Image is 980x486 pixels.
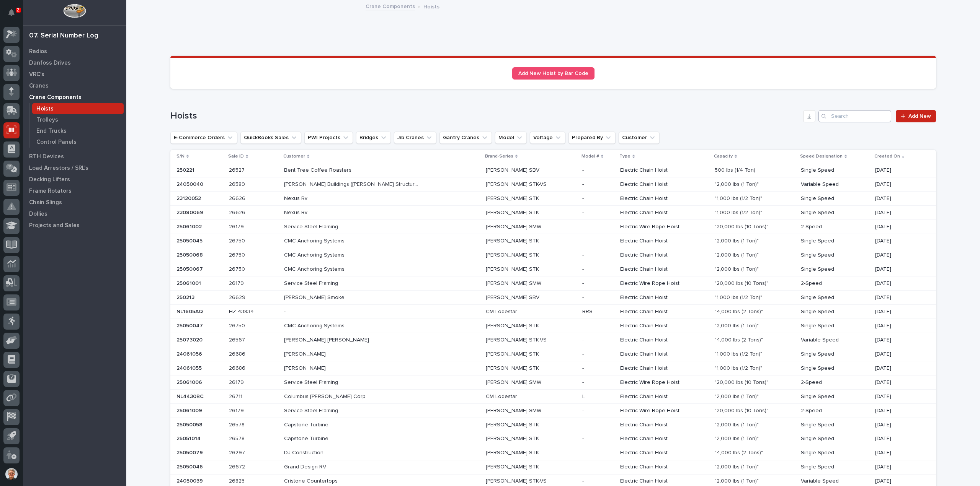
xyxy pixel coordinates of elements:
p: Model # [581,152,599,161]
p: [DATE] [875,210,924,216]
a: Decking Lifters [23,174,126,185]
p: Created On [874,152,900,161]
p: Trolleys [36,117,58,124]
p: [PERSON_NAME] STK [486,364,541,372]
button: QuickBooks Sales [240,132,301,144]
p: 2-Speed [801,379,869,386]
p: S/N [176,152,185,161]
p: [PERSON_NAME] STK-VS [486,476,548,484]
p: 24061056 [176,349,204,358]
p: Control Panels [36,139,77,146]
p: [DATE] [875,351,924,358]
p: Electric Wire Rope Hoist [620,280,708,287]
p: [PERSON_NAME] STK [486,194,541,202]
p: Electric Chain Hoist [620,210,708,216]
p: CM Lodestar [486,392,519,400]
div: 07. Serial Number Log [29,32,98,40]
p: Electric Chain Hoist [620,323,708,329]
p: "2,000 lbs (1 Ton)" [715,392,760,400]
p: - [582,406,585,414]
p: [PERSON_NAME] STK-VS [486,335,548,343]
p: Electric Chain Hoist [620,266,708,273]
p: Single Speed [801,210,869,216]
p: [DATE] [875,195,924,202]
p: 250221 [176,166,196,174]
p: CMC Anchoring Systems [284,250,346,258]
p: "4,000 lbs (2 Tons)" [715,335,764,343]
p: 24050040 [176,180,205,188]
tr: 2308006923080069 2662626626 Nexus RvNexus Rv [PERSON_NAME] STK[PERSON_NAME] STK -- Electric Chain... [170,206,936,220]
p: Hoists [423,2,439,10]
p: - [582,335,585,343]
p: [DATE] [875,323,924,329]
p: 26629 [229,293,247,301]
button: Bridges [356,132,391,144]
p: 26179 [229,406,245,414]
tr: NL4430BCNL4430BC 2671126711 Columbus [PERSON_NAME] CorpColumbus [PERSON_NAME] Corp CM LodestarCM ... [170,389,936,403]
a: Crane Components [23,91,126,103]
p: [DATE] [875,280,924,287]
p: CMC Anchoring Systems [284,265,346,273]
p: Danfoss Drives [29,60,71,67]
tr: 2405004024050040 2658926589 [PERSON_NAME] Buildings ([PERSON_NAME] Structures)[PERSON_NAME] Build... [170,177,936,192]
a: Load Arrestors / SRL's [23,162,126,174]
p: 26750 [229,321,247,329]
tr: 2505005825050058 2657826578 Capstone TurbineCapstone Turbine [PERSON_NAME] STK[PERSON_NAME] STK -... [170,418,936,432]
p: [PERSON_NAME] [PERSON_NAME] [284,335,371,343]
p: "20,000 lbs (10 Tons)" [715,406,770,414]
p: 26626 [229,208,247,216]
p: Variable Speed [801,478,869,484]
p: [PERSON_NAME] SMW [486,222,543,230]
p: Electric Chain Hoist [620,464,708,470]
p: Service Steel Framing [284,222,340,230]
p: - [582,349,585,358]
p: 26711 [229,392,244,400]
a: Control Panels [29,137,126,147]
button: E-Commerce Orders [170,132,237,144]
p: "20,000 lbs (10 Tons)" [715,279,770,287]
p: [DATE] [875,464,924,470]
div: Notifications2 [10,9,20,21]
p: 26589 [229,180,247,188]
p: 25061009 [176,406,204,414]
p: - [582,476,585,484]
button: users-avatar [3,466,20,482]
button: PWI Projects [304,132,353,144]
p: 25061006 [176,378,204,386]
p: Variable Speed [801,181,869,188]
p: [PERSON_NAME] [284,364,327,372]
tr: 250213250213 2662926629 [PERSON_NAME] Smoke[PERSON_NAME] Smoke [PERSON_NAME] SBV[PERSON_NAME] SBV... [170,291,936,305]
p: NL1605AQ [176,307,204,315]
p: - [582,166,585,174]
button: Prepared By [568,132,616,144]
p: 25050079 [176,448,204,456]
tr: 2507302025073020 2656726567 [PERSON_NAME] [PERSON_NAME][PERSON_NAME] [PERSON_NAME] [PERSON_NAME] ... [170,333,936,347]
p: 2-Speed [801,224,869,230]
p: 25050058 [176,420,204,428]
p: - [582,265,585,273]
p: Columbus [PERSON_NAME] Corp [284,392,367,400]
p: 25073020 [176,335,204,343]
p: 2-Speed [801,408,869,414]
p: Single Speed [801,195,869,202]
p: Electric Chain Hoist [620,436,708,442]
p: Single Speed [801,252,869,258]
p: Capacity [714,152,733,161]
a: Hoists [29,103,126,114]
p: Nexus Rv [284,208,309,216]
p: - [582,364,585,372]
p: Single Speed [801,351,869,358]
p: "4,000 lbs (2 Tons)" [715,448,764,456]
p: "2,000 lbs (1 Ton)" [715,434,760,442]
p: Nexus Rv [284,194,309,202]
span: Add New Hoist by Bar Code [518,71,588,76]
tr: 2505006725050067 2675026750 CMC Anchoring SystemsCMC Anchoring Systems [PERSON_NAME] STK[PERSON_N... [170,262,936,276]
p: 23120052 [176,194,203,202]
img: Workspace Logo [63,4,86,18]
p: DJ Construction [284,448,325,456]
p: CMC Anchoring Systems [284,236,346,244]
p: [DATE] [875,436,924,442]
p: [PERSON_NAME] STK [486,208,541,216]
p: CM Lodestar [486,307,519,315]
p: Speed Designation [800,152,843,161]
